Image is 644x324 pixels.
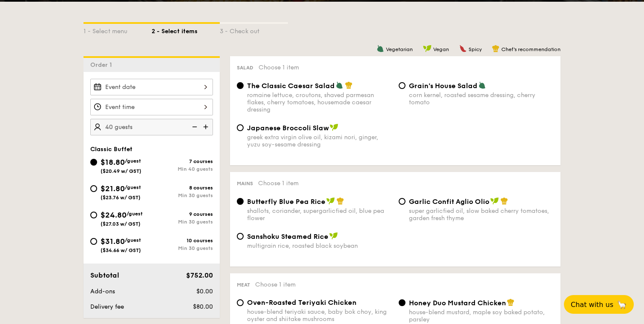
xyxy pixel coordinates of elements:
[258,180,299,187] span: Choose 1 item
[237,82,244,89] input: The Classic Caesar Saladromaine lettuce, croutons, shaved parmesan flakes, cherry tomatoes, house...
[399,198,405,205] input: Garlic Confit Aglio Oliosuper garlicfied oil, slow baked cherry tomatoes, garden fresh thyme
[336,81,343,89] img: icon-vegetarian.fe4039eb.svg
[259,64,299,71] span: Choose 1 item
[469,46,482,52] span: Spicy
[90,212,97,218] input: $24.80/guest($27.03 w/ GST)9 coursesMin 30 guests
[200,119,213,135] img: icon-add.58712e84.svg
[237,198,244,205] input: Butterfly Blue Pea Riceshallots, coriander, supergarlicfied oil, blue pea flower
[83,24,152,36] div: 1 - Select menu
[90,146,132,153] span: Classic Buffet
[330,123,338,131] img: icon-vegan.f8ff3823.svg
[247,124,329,132] span: Japanese Broccoli Slaw
[152,185,213,191] div: 8 courses
[90,79,213,95] input: Event date
[409,207,554,222] div: super garlicfied oil, slow baked cherry tomatoes, garden fresh thyme
[152,158,213,164] div: 7 courses
[345,81,353,89] img: icon-chef-hat.a58ddaea.svg
[247,198,325,206] span: Butterfly Blue Pea Rice
[101,221,141,227] span: ($27.03 w/ GST)
[459,45,467,52] img: icon-spicy.37a8142b.svg
[247,308,392,323] div: house-blend teriyaki sauce, baby bok choy, king oyster and shiitake mushrooms
[247,134,392,148] div: greek extra virgin olive oil, kizami nori, ginger, yuzu soy-sesame dressing
[126,211,143,217] span: /guest
[237,299,244,306] input: Oven-Roasted Teriyaki Chickenhouse-blend teriyaki sauce, baby bok choy, king oyster and shiitake ...
[564,295,634,314] button: Chat with us🦙
[186,271,213,279] span: $752.00
[101,210,126,220] span: $24.80
[409,309,554,323] div: house-blend mustard, maple soy baked potato, parsley
[501,46,561,52] span: Chef's recommendation
[152,24,220,36] div: 2 - Select items
[187,119,200,135] img: icon-reduce.1d2dbef1.svg
[152,245,213,251] div: Min 30 guests
[152,211,213,217] div: 9 courses
[247,92,392,113] div: romaine lettuce, croutons, shaved parmesan flakes, cherry tomatoes, housemade caesar dressing
[90,185,97,192] input: $21.80/guest($23.76 w/ GST)8 coursesMin 30 guests
[101,168,141,174] span: ($20.49 w/ GST)
[220,24,288,36] div: 3 - Check out
[101,247,141,253] span: ($34.66 w/ GST)
[490,197,499,205] img: icon-vegan.f8ff3823.svg
[237,233,244,240] input: Sanshoku Steamed Ricemultigrain rice, roasted black soybean
[247,207,392,222] div: shallots, coriander, supergarlicfied oil, blue pea flower
[329,232,338,240] img: icon-vegan.f8ff3823.svg
[247,242,392,249] div: multigrain rice, roasted black soybean
[507,298,515,306] img: icon-chef-hat.a58ddaea.svg
[90,99,213,115] input: Event time
[152,238,213,244] div: 10 courses
[90,61,115,69] span: Order 1
[152,219,213,225] div: Min 30 guests
[399,82,405,89] input: Grain's House Saladcorn kernel, roasted sesame dressing, cherry tomato
[571,301,613,309] span: Chat with us
[125,184,141,190] span: /guest
[247,298,356,307] span: Oven-Roasted Teriyaki Chicken
[237,181,253,186] span: Mains
[125,158,141,164] span: /guest
[247,232,328,241] span: Sanshoku Steamed Rice
[101,158,125,167] span: $18.80
[193,303,213,310] span: $80.00
[255,281,296,288] span: Choose 1 item
[90,119,213,135] input: Number of guests
[409,198,489,206] span: Garlic Confit Aglio Olio
[617,300,627,310] span: 🦙
[90,238,97,245] input: $31.80/guest($34.66 w/ GST)10 coursesMin 30 guests
[125,237,141,243] span: /guest
[237,282,250,288] span: Meat
[196,288,213,295] span: $0.00
[409,82,477,90] span: Grain's House Salad
[247,82,335,90] span: The Classic Caesar Salad
[101,237,125,246] span: $31.80
[386,46,413,52] span: Vegetarian
[478,81,486,89] img: icon-vegetarian.fe4039eb.svg
[101,195,141,201] span: ($23.76 w/ GST)
[336,197,344,205] img: icon-chef-hat.a58ddaea.svg
[399,299,405,306] input: Honey Duo Mustard Chickenhouse-blend mustard, maple soy baked potato, parsley
[377,45,384,52] img: icon-vegetarian.fe4039eb.svg
[90,303,124,310] span: Delivery fee
[423,45,431,52] img: icon-vegan.f8ff3823.svg
[500,197,508,205] img: icon-chef-hat.a58ddaea.svg
[152,192,213,198] div: Min 30 guests
[433,46,449,52] span: Vegan
[237,65,253,71] span: Salad
[90,288,115,295] span: Add-ons
[409,299,506,307] span: Honey Duo Mustard Chicken
[237,124,244,131] input: Japanese Broccoli Slawgreek extra virgin olive oil, kizami nori, ginger, yuzu soy-sesame dressing
[152,166,213,172] div: Min 40 guests
[90,159,97,166] input: $18.80/guest($20.49 w/ GST)7 coursesMin 40 guests
[90,271,119,279] span: Subtotal
[101,184,125,193] span: $21.80
[492,45,500,52] img: icon-chef-hat.a58ddaea.svg
[326,197,335,205] img: icon-vegan.f8ff3823.svg
[409,92,554,106] div: corn kernel, roasted sesame dressing, cherry tomato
